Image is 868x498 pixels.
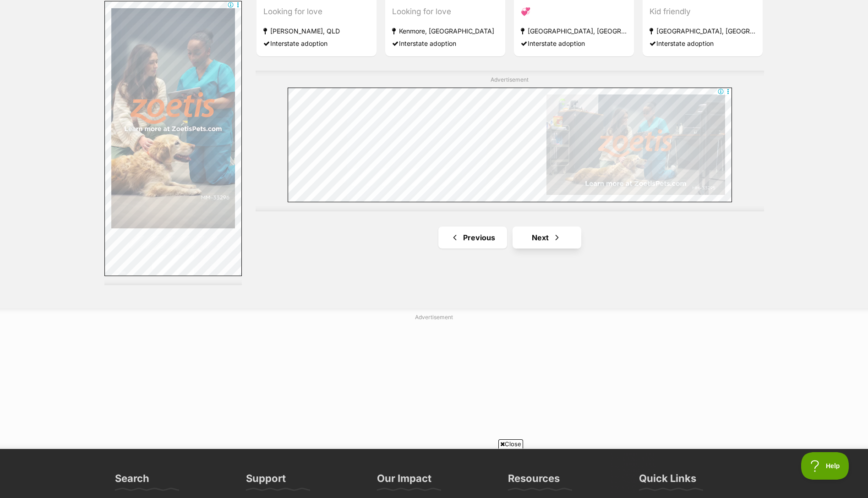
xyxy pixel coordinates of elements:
div: 💞 [521,5,627,17]
div: Interstate adoption [521,37,627,49]
div: Looking for love [392,5,498,17]
div: Interstate adoption [392,37,498,49]
strong: [GEOGRAPHIC_DATA], [GEOGRAPHIC_DATA] [650,24,756,37]
strong: [GEOGRAPHIC_DATA], [GEOGRAPHIC_DATA] [521,24,627,37]
h3: Search [115,472,149,490]
span: Close [498,439,523,448]
iframe: Advertisement [288,88,732,202]
strong: [PERSON_NAME], QLD [263,24,370,37]
iframe: Help Scout Beacon - Open [801,452,850,480]
div: Kid friendly [650,5,756,17]
strong: Kenmore, [GEOGRAPHIC_DATA] [392,24,498,37]
iframe: Advertisement [104,1,242,276]
iframe: Advertisement [212,325,656,440]
div: Advertisement [256,71,764,211]
div: Looking for love [263,5,370,17]
a: Next page [513,227,581,249]
div: Interstate adoption [650,37,756,49]
div: Interstate adoption [263,37,370,49]
a: Previous page [438,227,507,249]
nav: Pagination [256,227,764,249]
iframe: Advertisement [212,452,656,493]
h3: Quick Links [639,472,696,490]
